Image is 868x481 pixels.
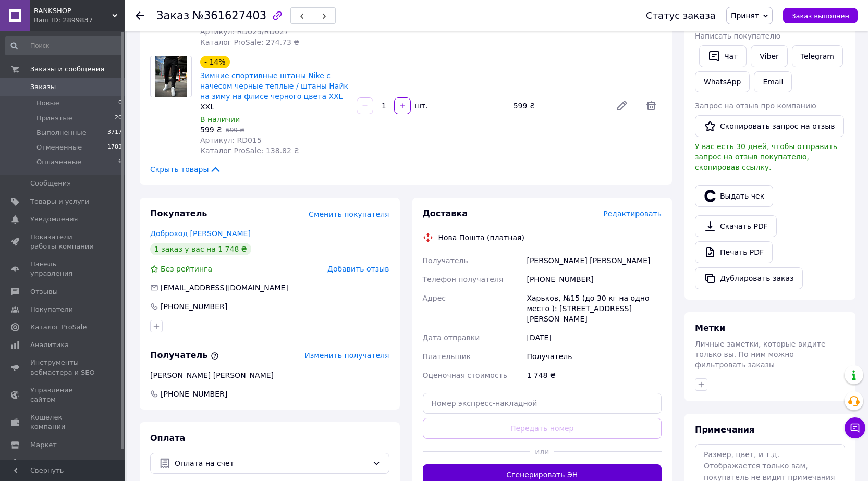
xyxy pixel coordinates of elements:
[695,323,725,333] span: Метки
[115,114,122,123] span: 20
[423,275,504,283] span: Телефон получателя
[436,232,527,243] div: Нова Пошта (платная)
[30,215,78,224] span: Уведомления
[695,241,773,263] a: Печать PDF
[524,328,664,347] div: [DATE]
[156,9,189,22] span: Заказ
[200,126,222,134] span: 599 ₴
[107,143,122,152] span: 1783
[524,289,664,328] div: Харьков, №15 (до 30 кг на одно место ): [STREET_ADDRESS][PERSON_NAME]
[200,38,299,46] span: Каталог ProSale: 274.73 ₴
[226,127,244,134] span: 699 ₴
[423,371,508,379] span: Оценочная стоимость
[155,56,187,97] img: Зимние спортивные штаны Nike с начесом черные теплые / штаны Найк на зиму на флисе черного цвета XXL
[791,12,849,20] span: Заказ выполнен
[309,210,389,218] span: Сменить покупателя
[36,128,87,138] span: Выполненные
[150,229,251,238] a: Доброход [PERSON_NAME]
[695,142,837,171] span: У вас есть 30 дней, чтобы отправить запрос на отзыв покупателю, скопировав ссылку.
[150,243,251,255] div: 1 заказ у вас на 1 748 ₴
[5,36,123,55] input: Поиск
[695,71,750,92] a: WhatsApp
[150,208,207,218] span: Покупатель
[530,447,554,457] span: или
[30,65,104,74] span: Заказы и сообщения
[30,323,87,332] span: Каталог ProSale
[30,287,58,297] span: Отзывы
[107,128,122,138] span: 3717
[699,45,747,67] button: Чат
[200,71,348,101] a: Зимние спортивные штаны Nike с начесом черные теплые / штаны Найк на зиму на флисе черного цвета XXL
[695,102,816,110] span: Запрос на отзыв про компанию
[30,197,89,206] span: Товары и услуги
[30,440,57,450] span: Маркет
[327,265,389,273] span: Добавить отзыв
[30,232,96,251] span: Показатели работы компании
[304,351,389,360] span: Изменить получателя
[175,458,368,469] span: Оплата на счет
[160,301,228,312] div: [PHONE_NUMBER]
[524,366,664,385] div: 1 748 ₴
[36,114,72,123] span: Принятые
[524,347,664,366] div: Получатель
[30,340,69,350] span: Аналитика
[150,350,219,360] span: Получатель
[118,98,122,108] span: 0
[30,358,96,377] span: Инструменты вебмастера и SEO
[423,334,480,342] span: Дата отправки
[150,370,389,380] div: [PERSON_NAME] [PERSON_NAME]
[200,56,230,68] div: - 14%
[695,340,826,369] span: Личные заметки, которые видите только вы. По ним можно фильтровать заказы
[160,389,228,399] span: [PHONE_NUMBER]
[34,6,112,16] span: RANKSHOP
[30,260,96,278] span: Панель управления
[192,9,266,22] span: №361627403
[161,265,212,273] span: Без рейтинга
[646,10,716,21] div: Статус заказа
[603,209,662,218] span: Редактировать
[30,413,96,431] span: Кошелек компании
[161,283,288,292] span: [EMAIL_ADDRESS][DOMAIN_NAME]
[150,433,185,443] span: Оплата
[845,417,865,438] button: Чат с покупателем
[792,45,843,67] a: Telegram
[200,28,289,36] span: Артикул: RD025/RD027
[524,251,664,270] div: [PERSON_NAME] [PERSON_NAME]
[754,71,792,92] button: Email
[524,270,664,289] div: [PHONE_NUMBER]
[118,157,122,167] span: 6
[412,101,429,111] div: шт.
[695,425,754,435] span: Примечания
[200,146,299,155] span: Каталог ProSale: 138.82 ₴
[695,185,773,207] button: Выдать чек
[36,157,81,167] span: Оплаченные
[509,98,607,113] div: 599 ₴
[751,45,787,67] a: Viber
[423,294,446,302] span: Адрес
[695,115,844,137] button: Скопировать запрос на отзыв
[695,267,803,289] button: Дублировать заказ
[423,393,662,414] input: Номер экспресс-накладной
[34,16,125,25] div: Ваш ID: 2899837
[783,8,858,23] button: Заказ выполнен
[612,95,632,116] a: Редактировать
[36,143,82,152] span: Отмененные
[36,98,59,108] span: Новые
[30,458,68,467] span: Настройки
[30,82,56,92] span: Заказы
[136,10,144,21] div: Вернуться назад
[423,208,468,218] span: Доставка
[30,179,71,188] span: Сообщения
[695,32,780,40] span: Написать покупателю
[150,164,222,175] span: Скрыть товары
[200,115,240,124] span: В наличии
[423,256,468,265] span: Получатель
[695,215,777,237] a: Скачать PDF
[200,136,262,144] span: Артикул: RD015
[423,352,471,361] span: Плательщик
[731,11,759,20] span: Принят
[30,386,96,404] span: Управление сайтом
[200,102,348,112] div: XXL
[641,95,662,116] span: Удалить
[30,305,73,314] span: Покупатели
